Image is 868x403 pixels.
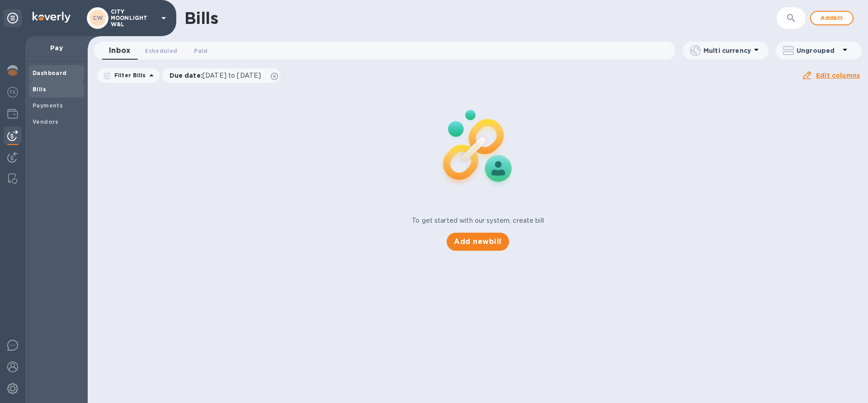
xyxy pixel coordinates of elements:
p: Multi currency [703,46,751,55]
b: Payments [33,102,63,109]
span: Paid [194,46,208,56]
img: Wallets [7,108,18,119]
h1: Bills [184,9,218,28]
p: Pay [33,43,80,52]
p: Ungrouped [797,46,840,55]
button: Addbill [810,11,854,25]
b: Vendors [33,118,59,125]
button: Add newbill [447,233,509,251]
img: Logo [33,12,71,23]
p: CITY MOONLIGHT W&L [111,9,156,28]
span: Add bill [818,13,845,23]
span: Inbox [109,44,130,57]
div: Unpin categories [4,9,22,27]
b: Bills [33,86,46,93]
b: CW [93,14,103,21]
p: To get started with our system, create bill [412,216,544,225]
p: Filter Bills [111,71,146,79]
b: Dashboard [33,70,67,76]
img: Foreign exchange [7,87,18,98]
div: Due date:[DATE] to [DATE] [162,68,281,83]
u: Edit columns [816,72,860,79]
span: [DATE] to [DATE] [203,72,261,79]
span: Scheduled [145,46,177,56]
span: Add new bill [454,236,501,247]
p: Due date : [170,71,266,80]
